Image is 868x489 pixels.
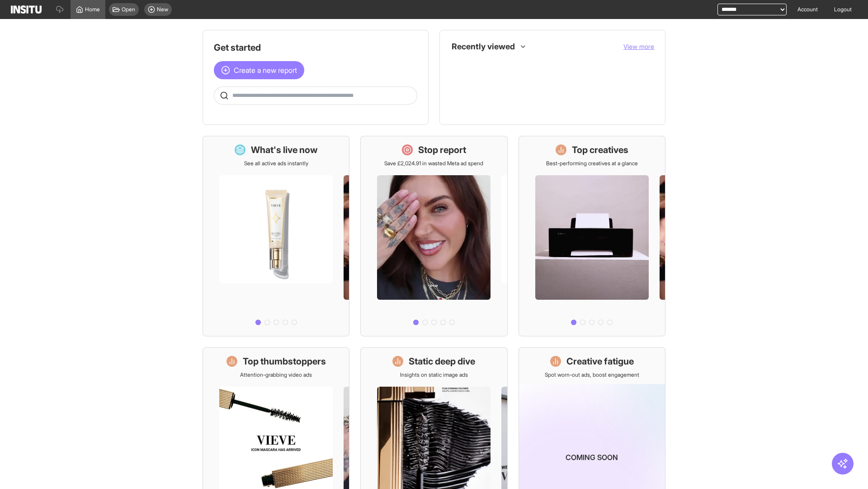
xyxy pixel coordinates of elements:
[400,371,468,379] p: Insights on static image ads
[572,144,628,156] h1: Top creatives
[214,61,304,79] button: Create a new report
[85,6,100,13] span: Home
[240,371,312,379] p: Attention-grabbing video ads
[11,5,42,14] img: Logo
[243,355,326,368] h1: Top thumbstoppers
[251,144,318,156] h1: What's live now
[360,136,507,336] a: Stop reportSave £2,024.91 in wasted Meta ad spend
[519,136,665,336] a: Top creativesBest-performing creatives at a glance
[418,144,466,156] h1: Stop report
[157,6,168,13] span: New
[409,355,475,368] h1: Static deep dive
[623,42,654,51] button: View more
[244,160,308,167] p: See all active ads instantly
[214,41,417,54] h1: Get started
[384,160,483,167] p: Save £2,024.91 in wasted Meta ad spend
[546,160,638,167] p: Best-performing creatives at a glance
[203,136,349,336] a: What's live nowSee all active ads instantly
[234,65,297,76] span: Create a new report
[623,43,654,50] span: View more
[122,6,135,13] span: Open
